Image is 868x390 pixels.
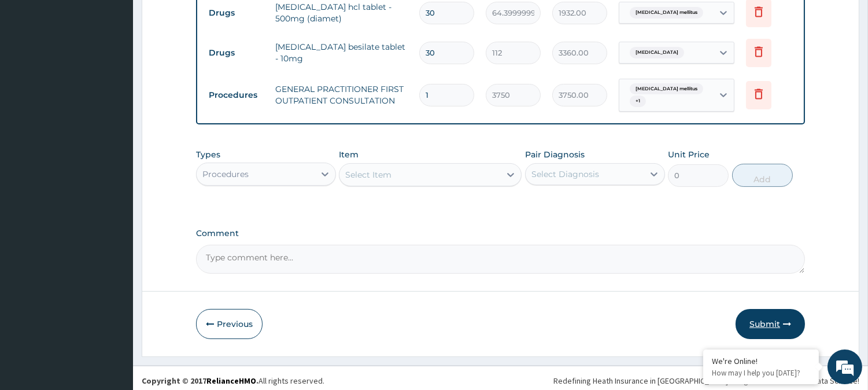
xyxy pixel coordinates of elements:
span: [MEDICAL_DATA] mellitus [630,7,703,19]
div: Select Diagnosis [531,168,599,180]
strong: Copyright © 2017 . [142,376,258,386]
a: RelianceHMO [206,376,256,386]
td: Drugs [203,42,269,64]
div: Redefining Heath Insurance in [GEOGRAPHIC_DATA] using Telemedicine and Data Science! [553,375,859,387]
span: [MEDICAL_DATA] [630,47,684,58]
button: Previous [196,309,263,339]
label: Comment [196,229,805,238]
label: Types [196,150,220,160]
td: [MEDICAL_DATA] besilate tablet - 10mg [269,35,413,70]
div: Procedures [202,168,249,180]
td: Drugs [203,2,269,24]
p: How may I help you today? [712,368,810,378]
label: Pair Diagnosis [525,149,585,160]
div: Select Item [345,169,391,181]
span: We're online! [67,120,160,237]
img: d_794563401_company_1708531726252_794563401 [21,58,47,87]
textarea: Type your message and hit 'Enter' [6,264,220,304]
span: + 1 [630,95,646,107]
button: Add [732,164,793,187]
div: We're Online! [712,356,810,366]
div: Minimize live chat window [190,6,217,34]
span: [MEDICAL_DATA] mellitus [630,83,703,95]
label: Item [339,149,359,160]
button: Submit [736,309,805,339]
td: GENERAL PRACTITIONER FIRST OUTPATIENT CONSULTATION [269,78,413,112]
div: Chat with us now [60,65,194,80]
label: Unit Price [668,149,710,160]
td: Procedures [203,84,269,106]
